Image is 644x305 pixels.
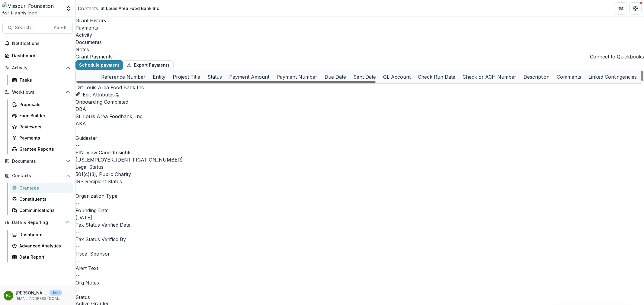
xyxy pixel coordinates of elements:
[321,70,350,83] div: Due Date
[75,236,126,243] span: Tax Status Verified By
[169,70,204,83] div: Project Title
[6,294,11,297] div: Rebekah Lerch
[75,257,644,265] div: --
[16,296,62,301] p: [EMAIL_ADDRESS][DOMAIN_NAME]
[19,185,68,191] div: Grantees
[53,24,68,31] div: Ctrl + K
[78,84,144,91] h2: St Louis Area Food Bank Inc
[380,73,414,80] div: GL Account
[50,290,62,296] p: User
[75,243,644,250] p: --
[273,70,321,83] div: Payment Number
[414,70,459,83] div: Check Run Date
[2,22,73,34] button: Search...
[520,73,553,80] div: Description
[10,122,73,132] a: Reviewers
[75,171,644,178] div: 501(c)(3), Public Charity
[75,156,644,163] div: [US_EMPLOYER_IDENTIFICATION_NUMBER]
[75,134,97,142] span: Guidestar
[75,127,644,134] p: --
[19,207,68,213] div: Communications
[2,63,73,73] button: Open Activity
[123,60,174,70] button: Export Payments
[12,65,63,71] span: Activity
[10,194,73,204] a: Constituents
[350,70,380,83] div: Sent Date
[19,124,68,130] div: Reviewers
[75,214,644,221] div: [DATE]
[19,231,68,238] div: Dashboard
[19,135,68,141] div: Payments
[12,41,70,46] span: Notifications
[75,31,644,39] a: Activity
[615,2,627,14] button: Partners
[75,24,644,31] a: Payments
[75,60,123,70] button: Schedule payment
[12,52,68,59] div: Dashboard
[19,254,68,260] div: Data Report
[380,70,414,83] div: GL Account
[75,17,644,24] a: Grant History
[204,70,226,83] div: Status
[75,105,86,113] span: DBA
[12,173,63,178] span: Contacts
[2,51,73,61] a: Dashboard
[585,70,640,83] div: Linked Contingencies
[78,5,98,12] a: Contacts
[459,70,520,83] div: Check or ACH Number
[520,70,553,83] div: Description
[149,70,169,83] div: Entity
[75,39,644,46] a: Documents
[86,149,132,156] button: View CandidInsights
[226,73,273,80] div: Payment Amount
[75,178,122,185] span: IRS Recipient Status
[414,73,459,80] div: Check Run Date
[75,53,113,60] h2: Grant Payments
[553,73,585,80] div: Comments
[10,205,73,215] a: Communications
[75,200,644,207] p: --
[149,73,169,80] div: Entity
[10,75,73,85] a: Tasks
[553,70,585,83] div: Comments
[75,192,117,200] span: Organization Type
[226,70,273,83] div: Payment Amount
[10,241,73,251] a: Advanced Analytics
[64,292,72,299] button: More
[75,185,644,192] div: --
[75,221,130,228] span: Tax Status Verified Date
[459,73,520,80] div: Check or ACH Number
[15,25,50,30] span: Search...
[75,149,84,156] p: EIN
[75,113,644,120] div: St. Louis Area Foodbank, Inc.
[10,183,73,193] a: Grantees
[12,159,63,164] span: Documents
[19,196,68,202] div: Constituents
[350,73,380,80] div: Sent Date
[585,73,640,80] div: Linked Contingencies
[19,243,68,249] div: Advanced Analytics
[75,250,110,257] span: Fiscal Sponsor
[10,144,73,154] a: Grantee Reports
[98,73,149,80] div: Reference Number
[75,207,109,214] span: Founding Date
[75,120,86,127] span: AKA
[75,265,98,272] span: Alert Text
[2,218,73,227] button: Open Data & Reporting
[12,220,63,225] span: Data & Reporting
[204,73,226,80] div: Status
[12,90,63,95] span: Workflows
[75,99,128,105] span: Onboarding Completed
[75,142,644,149] div: --
[273,73,321,80] div: Payment Number
[2,2,62,14] img: Missouri Foundation for Health logo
